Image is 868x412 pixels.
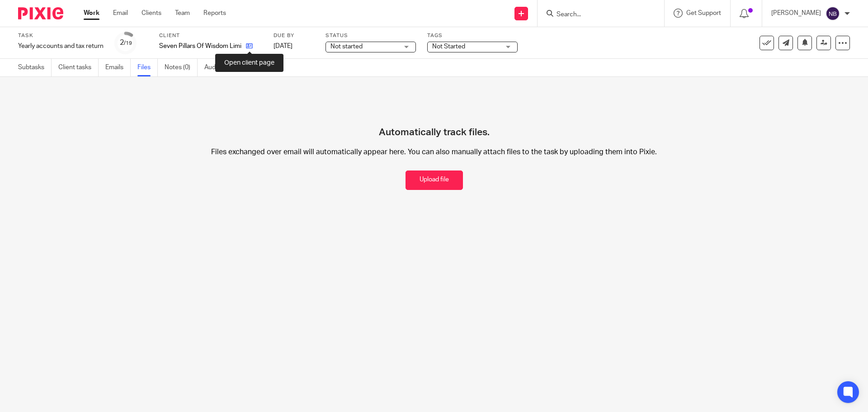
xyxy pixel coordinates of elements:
label: Task [18,32,104,39]
a: Files [137,59,158,76]
span: [DATE] [274,43,292,49]
a: Email [113,9,128,18]
a: Subtasks [18,59,52,76]
label: Client [159,32,262,39]
a: Clients [142,9,161,18]
button: Upload file [406,170,463,190]
label: Status [325,32,416,39]
div: Yearly accounts and tax return [18,42,104,51]
div: 2 [120,38,132,48]
a: Reports [203,9,226,18]
label: Tags [427,32,518,39]
span: Not started [330,43,363,50]
img: Pixie [18,7,63,19]
a: Team [175,9,190,18]
span: Get Support [686,10,721,16]
a: Work [84,9,99,18]
a: Client tasks [58,59,99,76]
p: Seven Pillars Of Wisdom Limited [159,42,241,51]
span: Not Started [432,43,465,50]
small: /19 [124,41,132,46]
a: Emails [105,59,131,76]
input: Search [556,11,637,19]
p: Files exchanged over email will automatically appear here. You can also manually attach files to ... [157,147,712,157]
img: svg%3E [826,6,840,21]
label: Due by [274,32,314,39]
p: [PERSON_NAME] [771,9,821,18]
a: Audit logs [204,59,239,76]
a: Notes (0) [165,59,198,76]
h4: Automatically track files. [379,95,490,138]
